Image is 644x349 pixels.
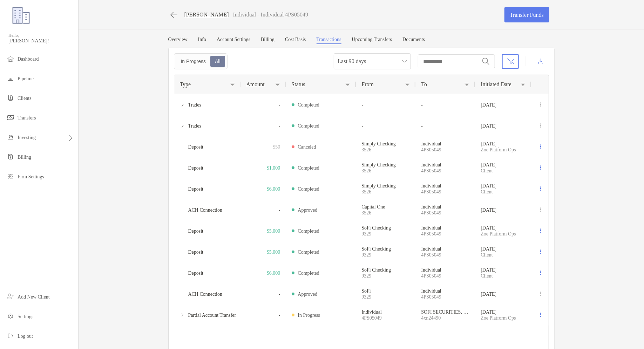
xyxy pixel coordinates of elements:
[18,174,44,179] span: Firm Settings
[421,294,470,300] p: 4PS05049
[362,189,410,195] p: 3526
[421,267,470,273] p: Individual
[6,312,15,320] img: settings icon
[18,314,33,319] span: Settings
[188,225,204,237] span: Deposit
[8,38,74,44] span: [PERSON_NAME]!
[188,162,204,174] span: Deposit
[362,81,374,88] span: From
[362,204,410,210] p: Capital One
[362,273,410,279] p: 9329
[362,210,410,216] p: 3526
[421,231,470,237] p: 4PS05049
[481,81,512,88] span: Initiated Date
[241,304,286,326] div: -
[362,168,410,174] p: 3526
[18,294,50,300] span: Add New Client
[481,147,516,153] p: zoe_platform_ops
[18,76,34,81] span: Pipeline
[298,311,320,320] p: In Progress
[267,185,280,193] p: $6,000
[211,56,224,66] div: All
[481,162,497,168] p: [DATE]
[362,225,410,231] p: SoFi Checking
[362,246,410,252] p: SoFi Checking
[421,288,470,294] p: Individual
[298,164,319,172] p: Completed
[421,81,427,88] span: To
[421,162,470,168] p: Individual
[481,291,497,297] p: [DATE]
[421,315,470,321] p: 4xn24490
[298,185,319,193] p: Completed
[482,58,489,65] img: input icon
[18,56,39,62] span: Dashboard
[233,12,309,18] p: Individual - Individual 4PS05049
[421,210,470,216] p: 4PS05049
[18,135,36,140] span: Investing
[188,141,204,153] span: Deposit
[402,37,425,44] a: Documents
[421,273,470,279] p: 4PS05049
[188,288,223,300] span: ACH Connection
[421,225,470,231] p: Individual
[362,252,410,258] p: 9329
[421,183,470,189] p: Individual
[6,292,15,301] img: add_new_client icon
[188,309,236,321] span: Partial Account Transfer
[6,113,15,122] img: transfers icon
[481,246,497,252] p: [DATE]
[317,37,341,44] a: Transactions
[362,315,410,321] p: 4PS05049
[362,267,410,273] p: SoFi Checking
[481,102,497,108] p: [DATE]
[198,37,206,44] a: Info
[481,225,516,231] p: [DATE]
[298,269,319,278] p: Completed
[421,252,470,258] p: 4PS05049
[481,123,497,129] p: [DATE]
[352,37,392,44] a: Upcoming Transfers
[241,94,286,115] div: -
[421,123,470,129] p: -
[362,294,410,300] p: 9329
[188,246,204,258] span: Deposit
[8,3,34,28] img: Zoe Logo
[421,204,470,210] p: Individual
[6,331,15,340] img: logout icon
[18,115,36,121] span: Transfers
[481,267,497,273] p: [DATE]
[6,133,15,141] img: investing icon
[174,53,228,69] div: segmented control
[298,227,319,235] p: Completed
[362,162,410,168] p: Simply Checking
[362,141,410,147] p: Simply Checking
[180,81,191,88] span: Type
[298,206,318,214] p: Approved
[273,143,280,151] p: $50
[184,12,229,18] a: [PERSON_NAME]
[188,120,202,132] span: Trades
[298,248,319,256] p: Completed
[188,183,204,195] span: Deposit
[481,315,516,321] p: zoe_platform_ops
[481,231,516,237] p: zoe_platform_ops
[267,269,280,278] p: $6,000
[188,99,202,111] span: Trades
[6,54,15,63] img: dashboard icon
[6,152,15,161] img: billing icon
[421,168,470,174] p: 4PS05049
[481,141,516,147] p: [DATE]
[362,102,410,108] p: -
[362,288,410,294] p: SoFi
[18,334,33,339] span: Log out
[504,7,549,22] a: Transfer Funds
[261,37,274,44] a: Billing
[362,309,410,315] p: Individual
[241,283,286,304] div: -
[177,56,210,66] div: In Progress
[241,115,286,136] div: -
[267,164,280,172] p: $1,000
[217,37,250,44] a: Account Settings
[481,183,497,189] p: [DATE]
